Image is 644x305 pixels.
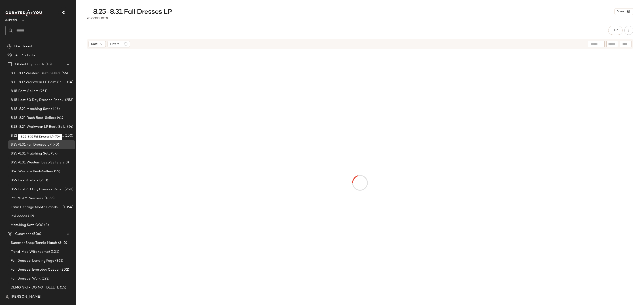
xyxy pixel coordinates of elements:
[59,285,66,290] span: (15)
[31,232,41,237] span: (506)
[91,42,97,46] span: Sort
[87,17,91,20] span: 70
[11,98,64,103] span: 8.15 Last 60 Day Dresses Receipt
[93,8,172,17] span: 8.25-8.31 Fall Dresses LP
[617,10,625,13] span: View
[66,124,73,130] span: (24)
[27,214,34,219] span: (12)
[64,133,73,138] span: (250)
[11,285,59,290] span: DEMO SKI - DO NOT DELETE
[11,187,64,192] span: 8.29 Last 60 Day Dresses Receipts
[38,178,48,183] span: (250)
[612,29,619,32] span: Hub
[38,89,47,94] span: (251)
[11,89,38,94] span: 8.15 Best-Sellers
[11,169,53,174] span: 8.26 Western Best-Sellers
[11,115,56,121] span: 8.18-8.24 Rush Best-Sellers
[11,178,38,183] span: 8.29 Best-Sellers
[11,160,61,165] span: 8.25-8.31 Western Best-Sellers
[15,62,44,67] span: Global Clipboards
[11,276,41,281] span: Fall Dresses: Work
[56,115,63,121] span: (41)
[11,133,64,138] span: 8.22 Last 60 Day Receipt Dresses
[57,240,67,246] span: (340)
[64,98,73,103] span: (253)
[11,151,50,156] span: 8.25-8.31 Matching Sets
[11,124,66,130] span: 8.18-8.24 Workwear LP Best-Sellers
[608,26,623,35] button: Hub
[61,160,69,165] span: (43)
[11,240,57,246] span: Summer Shop: Tennis Match
[110,42,119,46] span: Filters
[11,223,43,228] span: Matching Sets OOS
[14,44,32,49] span: Dashboard
[44,196,55,201] span: (1366)
[11,196,44,201] span: 9.2-9.5 AM Newness
[5,15,18,23] span: Revolve
[61,71,68,76] span: (66)
[11,294,41,300] span: [PERSON_NAME]
[5,10,43,17] img: cfy_white_logo.C9jOOHJF.svg
[87,16,108,21] div: Products
[11,142,52,147] span: 8.25-8.31 Fall Dresses LP
[15,232,31,237] span: Curations
[11,249,50,255] span: Trend: Mob Wife (demo)
[44,62,52,67] span: (18)
[53,169,60,174] span: (52)
[7,44,12,49] img: svg%3e
[50,249,59,255] span: (101)
[64,187,73,192] span: (250)
[62,205,73,210] span: (1094)
[43,223,49,228] span: (3)
[50,107,60,112] span: (146)
[11,258,54,263] span: Fall Dresses: Landing Page
[11,80,66,85] span: 8.11-8.17 Workwear LP Best-Sellers
[11,107,50,112] span: 8.18-8.24 Matching Sets
[5,295,9,299] img: svg%3e
[614,8,633,15] button: View
[11,205,62,210] span: Latin Heritage Month Brands- DO NOT DELETE
[59,267,69,272] span: (302)
[11,214,27,219] span: lexi codes
[41,276,50,281] span: (292)
[11,71,61,76] span: 8.11-8.17 Western Best-Sellers
[50,151,57,156] span: (57)
[52,142,59,147] span: (70)
[54,258,64,263] span: (362)
[11,267,59,272] span: Fall Dresses: Everyday Casual
[66,80,73,85] span: (24)
[15,53,35,58] span: All Products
